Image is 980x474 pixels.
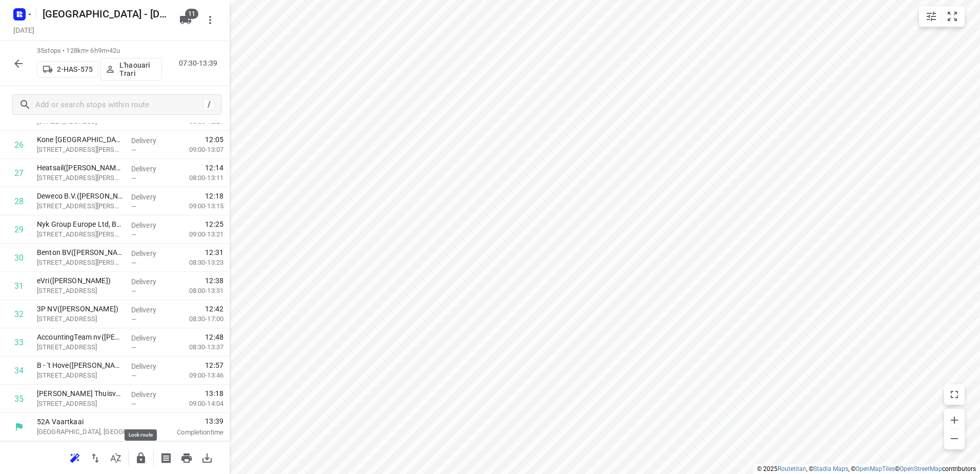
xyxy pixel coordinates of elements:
[131,164,169,174] p: Delivery
[37,229,123,240] p: Prins Boudewijnlaan 7 C 002, Kontich
[156,427,223,438] p: Completion time
[203,99,215,110] div: /
[119,61,157,77] p: L'haouari Trari
[100,58,162,81] button: L'haouari Trari
[131,361,169,371] p: Delivery
[14,225,24,234] div: 29
[38,6,171,22] h5: Rename
[205,360,223,370] span: 12:57
[205,388,223,399] span: 13:18
[757,465,976,472] li: © 2025 , © , © © contributors
[14,253,24,263] div: 30
[131,333,169,343] p: Delivery
[131,389,169,400] p: Delivery
[37,427,144,437] p: [GEOGRAPHIC_DATA], [GEOGRAPHIC_DATA]
[131,276,169,287] p: Delivery
[173,173,223,183] p: 08:00-13:11
[205,163,223,173] span: 12:14
[37,46,162,56] p: 35 stops • 128km • 6h9m
[175,10,196,30] button: 11
[131,305,169,315] p: Delivery
[37,201,123,211] p: Prins Boudewijnlaan 7A, Kontich
[156,416,223,426] span: 13:39
[37,360,123,370] p: B - 't Hove(Van De Korput Ellen)
[14,394,24,404] div: 35
[197,452,217,462] span: Download route
[37,163,123,173] p: Heatsail(Daniel Suykerbuyck)
[14,168,24,178] div: 27
[14,281,24,291] div: 31
[35,97,203,113] input: Add or search stops within route
[37,275,123,286] p: eVri([PERSON_NAME])
[65,452,85,462] span: Reoptimize route
[205,332,223,342] span: 12:48
[173,145,223,155] p: 09:00-13:07
[37,332,123,342] p: AccountingTeam nv(Veronica Duerinck)
[179,58,221,69] p: 07:30-13:39
[131,203,136,210] span: —
[131,344,136,351] span: —
[57,65,93,73] p: 2-HAS-575
[106,452,126,462] span: Sort by time window
[37,61,98,77] button: 2-HAS-575
[14,366,24,376] div: 34
[205,134,223,145] span: 12:05
[37,399,123,409] p: Herentalsebaan 22A, Ranst
[131,372,136,380] span: —
[900,465,942,472] a: OpenStreetMap
[131,192,169,202] p: Delivery
[85,452,106,462] span: Reverse route
[107,47,109,54] span: •
[131,400,136,408] span: —
[37,342,123,352] p: [STREET_ADDRESS]
[37,134,123,145] p: Kone Belgium(Ambius - België)
[131,287,136,295] span: —
[921,6,942,27] button: Map settings
[200,10,220,30] button: More
[37,145,123,155] p: Prins Boudewijnlaan 5, Kontich
[131,231,136,239] span: —
[37,388,123,399] p: Stefany Bollens Thuisverpleging(Stefany Bollens)
[205,219,223,229] span: 12:25
[176,452,197,462] span: Print route
[173,342,223,352] p: 08:30-13:37
[156,452,176,462] span: Print shipping labels
[37,219,123,229] p: Nyk Group Europe Ltd, Benelux Branche(Christiane Bollen)
[131,248,169,259] p: Delivery
[855,465,895,472] a: OpenMapTiles
[9,24,38,36] h5: Project date
[131,146,136,154] span: —
[185,9,198,19] span: 11
[173,370,223,381] p: 09:00-13:46
[131,220,169,230] p: Delivery
[919,6,965,27] div: small contained button group
[37,286,123,296] p: De Villermontstraat 9, Kontich
[942,6,963,27] button: Fit zoom
[37,247,123,258] p: Benton BV([PERSON_NAME])
[37,370,123,381] p: [STREET_ADDRESS]
[205,304,223,314] span: 12:42
[14,196,24,206] div: 28
[173,399,223,409] p: 09:00-14:04
[778,465,806,472] a: Routetitan
[205,191,223,201] span: 12:18
[14,338,24,347] div: 33
[37,173,123,183] p: Prins Boudewijnlaan 7, Kontich
[131,315,136,323] span: —
[14,309,24,319] div: 32
[173,314,223,324] p: 08:30-17:00
[37,191,123,201] p: Deweco B.V.(Tim van Nieuwenhuysen)
[813,465,848,472] a: Stadia Maps
[131,135,169,146] p: Delivery
[173,201,223,211] p: 09:00-13:15
[131,259,136,267] span: —
[205,275,223,286] span: 12:38
[173,229,223,240] p: 09:00-13:21
[37,417,144,427] p: 52A Vaartkaai
[37,314,123,324] p: De Villermontstraat 9, Kontich
[205,247,223,258] span: 12:31
[37,304,123,314] p: 3P NV([PERSON_NAME])
[37,258,123,268] p: Prins Boudewijnlaan 7d, Kontich
[173,258,223,268] p: 08:30-13:23
[14,140,24,150] div: 26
